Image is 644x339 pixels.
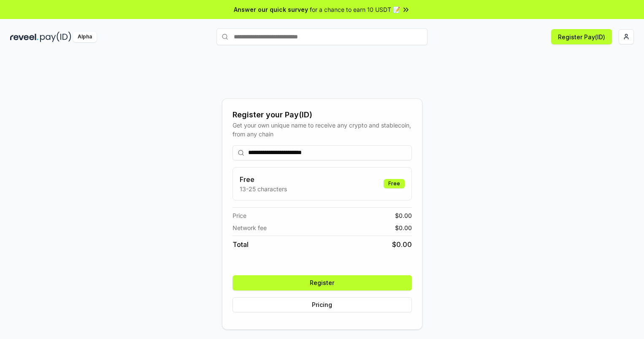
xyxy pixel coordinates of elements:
[233,223,267,232] span: Network fee
[233,121,412,138] div: Get your own unique name to receive any crypto and stablecoin, from any chain
[395,223,412,232] span: $ 0.00
[234,5,308,14] span: Answer our quick survey
[233,275,412,290] button: Register
[233,239,249,250] span: Total
[240,184,287,193] p: 13-25 characters
[73,32,97,42] div: Alpha
[240,174,287,184] h3: Free
[233,297,412,312] button: Pricing
[10,32,38,42] img: reveel_dark
[233,211,246,220] span: Price
[233,109,412,121] div: Register your Pay(ID)
[395,211,412,220] span: $ 0.00
[392,239,412,250] span: $ 0.00
[551,29,612,44] button: Register Pay(ID)
[310,5,400,14] span: for a chance to earn 10 USDT 📝
[384,179,405,188] div: Free
[40,32,71,42] img: pay_id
